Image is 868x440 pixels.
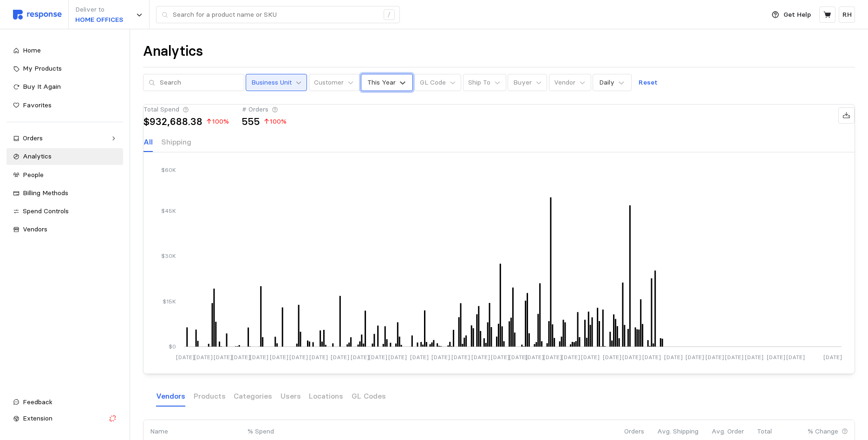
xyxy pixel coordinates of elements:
button: Get Help [766,6,816,24]
tspan: [DATE] [176,354,195,361]
a: Spend Controls [7,203,123,220]
p: $932,688.38 [144,117,202,126]
tspan: $45K [161,207,176,214]
tspan: [DATE] [725,354,744,361]
button: GL Code [414,74,461,92]
div: / [384,9,395,20]
tspan: [DATE] [509,354,528,361]
button: Extension [7,410,123,427]
tspan: [DATE] [270,354,288,361]
tspan: [DATE] [351,354,369,361]
div: Daily [599,78,614,87]
p: Customer [314,78,344,88]
p: Deliver to [75,5,123,15]
tspan: $0 [169,343,176,350]
tspan: [DATE] [745,354,764,361]
p: Users [281,390,301,402]
p: Locations [309,390,343,402]
span: Favorites [23,101,52,109]
span: My Products [23,64,62,72]
p: Orders [624,427,644,437]
tspan: [DATE] [581,354,600,361]
button: RH [839,7,855,23]
p: Business Unit [251,78,292,88]
tspan: [DATE] [250,354,268,361]
a: Orders [7,130,123,147]
span: Home [23,46,41,54]
div: # Orders [242,105,287,115]
span: Spend Controls [23,207,69,215]
tspan: [DATE] [432,354,450,361]
button: Vendor [549,74,591,92]
a: Billing Methods [7,185,123,202]
a: Favorites [7,97,123,114]
tspan: [DATE] [767,354,785,361]
tspan: [DATE] [685,354,704,361]
p: 100 % [206,117,229,127]
input: Search for a product name or SKU [173,7,379,23]
p: Avg. Shipping [657,427,698,437]
tspan: [DATE] [331,354,350,361]
span: Analytics [23,152,52,160]
tspan: [DATE] [786,354,805,361]
a: My Products [7,60,123,77]
span: People [23,171,44,179]
p: Shipping [161,136,191,148]
button: Buyer [508,74,547,92]
div: This Year [367,78,396,87]
tspan: $30K [161,253,176,260]
p: Ship To [468,78,490,88]
button: Customer [309,74,359,92]
span: Buy It Again [23,82,61,91]
p: Buyer [513,78,532,88]
img: svg%3e [13,10,62,20]
span: Billing Methods [23,189,68,197]
p: Vendors [156,390,185,402]
button: Reset [633,74,663,92]
p: 555 [242,117,260,126]
p: % Change [808,427,838,437]
a: Analytics [7,148,123,165]
tspan: $60K [161,166,176,173]
button: Feedback [7,394,123,411]
tspan: [DATE] [623,354,641,361]
p: % Spend [248,427,332,437]
a: Buy It Again [7,79,123,95]
tspan: [DATE] [603,354,621,361]
div: Total Spend [144,105,229,115]
input: Search [160,74,239,91]
tspan: [DATE] [232,354,250,361]
p: Reset [639,78,658,88]
p: Get Help [783,10,811,20]
tspan: [DATE] [194,354,213,361]
span: Extension [23,414,52,422]
p: GL Code [420,78,446,88]
button: Ship To [463,74,506,92]
tspan: [DATE] [561,354,580,361]
p: Avg. Order [711,427,744,437]
tspan: [DATE] [290,354,308,361]
p: 100 % [263,117,287,127]
tspan: [DATE] [451,354,470,361]
tspan: [DATE] [389,354,407,361]
tspan: [DATE] [491,354,510,361]
div: Orders [23,133,107,144]
tspan: [DATE] [525,354,544,361]
tspan: $15K [163,298,176,305]
button: Business Unit [246,74,307,92]
tspan: [DATE] [664,354,683,361]
tspan: [DATE] [705,354,724,361]
h1: Analytics [143,42,203,60]
a: People [7,167,123,184]
tspan: [DATE] [309,354,328,361]
tspan: [DATE] [369,354,387,361]
tspan: [DATE] [214,354,233,361]
p: Total [757,427,795,437]
p: Categories [234,390,272,402]
tspan: [DATE] [410,354,429,361]
a: Home [7,42,123,59]
p: RH [842,10,852,20]
p: HOME OFFICES [75,15,123,25]
tspan: [DATE] [642,354,661,361]
p: GL Codes [352,390,386,402]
